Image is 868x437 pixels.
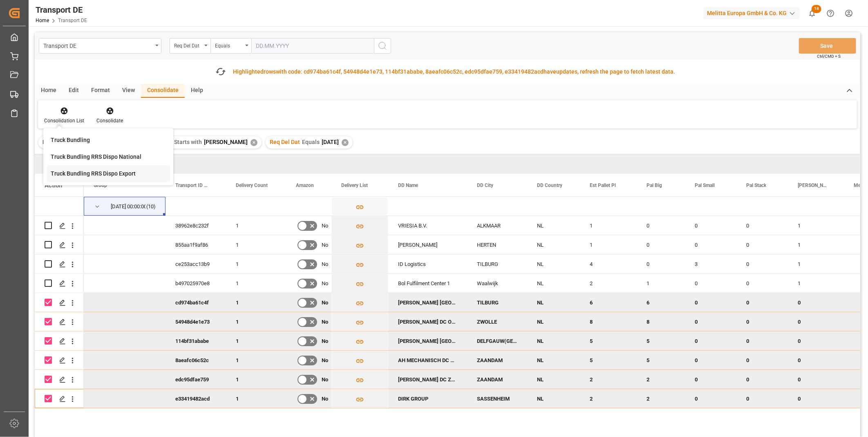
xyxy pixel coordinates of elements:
div: 6 [580,293,637,312]
div: NL [527,389,580,408]
span: No [322,293,328,312]
span: No [322,332,328,351]
div: Transport DE [36,4,87,16]
div: 1 [788,274,844,293]
span: [PERSON_NAME] [798,182,827,188]
div: Press SPACE to deselect this row. [35,389,84,408]
div: b497025970e8 [166,274,226,293]
div: 1 [788,235,844,254]
div: VRIESIA B.V. [388,216,467,235]
div: 8 [580,312,637,331]
button: open menu [39,38,161,54]
span: Pal Stack [746,182,766,188]
div: Press SPACE to select this row. [35,235,84,255]
span: 18 [812,5,821,13]
div: ✕ [342,139,349,146]
div: 0 [788,351,844,369]
div: 1 [788,216,844,235]
div: NL [527,293,580,312]
div: 1 [226,235,286,254]
span: DD Country [537,182,562,188]
div: ZWOLLE [467,312,527,331]
div: DELFGAUW(GEM.PIJNACKER) [467,331,527,350]
span: rows [264,68,276,75]
div: Consolidation List [44,117,84,124]
span: Delivery List [341,182,368,188]
div: 0 [685,370,736,389]
span: No [322,313,328,331]
div: 1 [580,216,637,235]
span: Est Pallet Pl [590,182,616,188]
div: DIRK GROUP [388,389,467,408]
div: NL [527,274,580,293]
span: [PERSON_NAME] [204,139,248,145]
div: Home [35,84,63,98]
div: 8aeafc06c52c [166,351,226,369]
div: 38962e8c232f [166,216,226,235]
div: [PERSON_NAME] DC Overijssel [388,312,467,331]
span: Starts with [174,139,202,145]
span: Amazon [296,182,314,188]
div: Help [185,84,209,98]
div: 1 [226,216,286,235]
div: 8 [637,312,685,331]
div: Press SPACE to deselect this row. [35,312,84,331]
div: 0 [736,255,788,273]
span: No [322,274,328,293]
div: NL [527,331,580,350]
div: 1 [637,274,685,293]
div: Press SPACE to select this row. [35,197,84,216]
div: 2 [580,274,637,293]
div: Waalwijk [467,274,527,293]
div: Press SPACE to select this row. [35,216,84,235]
span: Filter : [43,139,59,145]
div: Consolidate [141,84,185,98]
span: No [322,236,328,255]
button: Melitta Europa GmbH & Co. KG [704,5,803,21]
div: 2 [580,370,637,389]
div: [DATE] 00:00:00 [111,197,145,216]
div: 1 [226,331,286,350]
div: 0 [685,351,736,369]
div: Format [85,84,116,98]
div: 1 [226,351,286,369]
button: Help Center [821,4,840,23]
div: 0 [736,235,788,254]
div: 2 [580,389,637,408]
div: 0 [637,235,685,254]
div: Highlighted with code: cd974ba61c4f, 54948d4e1e73, 114bf31ababe, 8aeafc06c52c, edc95dfae759, e334... [233,68,675,76]
div: 1 [226,255,286,273]
span: Equals [302,139,320,145]
div: TILBURG [467,255,527,273]
div: 2 [637,389,685,408]
div: 1 [226,370,286,389]
div: 6 [637,293,685,312]
div: 0 [685,331,736,350]
div: Truck Bundling RRS Dispo Export [51,169,136,178]
div: Melitta Europa GmbH & Co. KG [704,7,800,19]
a: Home [36,18,49,23]
button: search button [374,38,391,54]
div: 4 [580,255,637,273]
span: No [322,255,328,274]
span: Ctrl/CMD + S [817,53,841,59]
div: 5 [580,351,637,369]
div: 5 [580,331,637,350]
span: No [322,370,328,389]
div: Equals [215,40,243,50]
div: 0 [685,235,736,254]
div: NL [527,235,580,254]
button: Save [799,38,856,54]
div: 0 [685,274,736,293]
span: DD Name [398,182,418,188]
div: Press SPACE to select this row. [35,255,84,274]
div: 855aa1f9af86 [166,235,226,254]
div: ce253acc13b9 [166,255,226,273]
div: HERTEN [467,235,527,254]
div: 2 [637,370,685,389]
div: Truck Bundling [51,136,90,144]
div: Truck Bundling RRS Dispo National [51,153,141,161]
span: (10) [146,197,156,216]
div: 1 [788,255,844,273]
div: 0 [788,389,844,408]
